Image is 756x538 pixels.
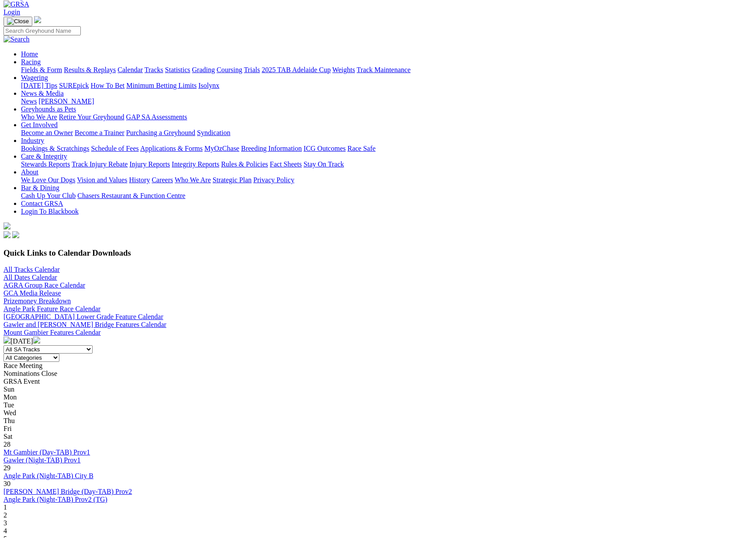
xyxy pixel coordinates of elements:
input: Search [3,26,81,35]
div: Sat [3,433,753,441]
a: Home [21,50,38,58]
div: Race Meeting [3,362,753,370]
img: twitter.svg [12,231,19,238]
a: Gawler and [PERSON_NAME] Bridge Features Calendar [3,321,166,328]
div: News & Media [21,97,753,105]
a: Stewards Reports [21,160,70,168]
span: 4 [3,527,7,535]
a: Applications & Forms [140,145,203,152]
a: All Dates Calendar [3,274,57,281]
a: Angle Park Feature Race Calendar [3,305,100,312]
a: MyOzChase [204,145,239,152]
img: Search [3,35,30,43]
a: Weights [332,66,355,73]
a: Who We Are [21,113,57,121]
div: Fri [3,425,753,433]
a: Wagering [21,74,48,81]
a: Angle Park (Night-TAB) City B [3,472,93,479]
h3: Quick Links to Calendar Downloads [3,248,753,258]
a: We Love Our Dogs [21,176,75,184]
a: AGRA Group Race Calendar [3,281,85,289]
span: 30 [3,480,10,487]
a: Bar & Dining [21,184,59,191]
a: Cash Up Your Club [21,192,76,199]
a: Rules & Policies [221,160,268,168]
a: Racing [21,58,41,66]
div: About [21,176,753,184]
a: Greyhounds as Pets [21,105,76,113]
a: Breeding Information [241,145,302,152]
a: News & Media [21,90,64,97]
div: Mon [3,393,753,401]
a: Care & Integrity [21,153,67,160]
div: Wed [3,409,753,417]
div: Bar & Dining [21,192,753,200]
a: Gawler (Night-TAB) Prov1 [3,456,80,464]
a: Tracks [145,66,163,73]
a: Mount Gambier Features Calendar [3,329,101,336]
span: 28 [3,441,10,448]
a: Who We Are [175,176,211,184]
img: GRSA [3,0,29,8]
a: History [129,176,150,184]
a: Injury Reports [129,160,170,168]
a: Results & Replays [64,66,116,73]
a: Trials [244,66,260,73]
div: Racing [21,66,753,74]
a: Schedule of Fees [91,145,138,152]
a: Stay On Track [304,160,344,168]
a: Purchasing a Greyhound [126,129,195,136]
a: Retire Your Greyhound [59,113,124,121]
a: Contact GRSA [21,200,63,207]
a: GCA Media Release [3,289,61,297]
a: Industry [21,137,44,144]
a: Fact Sheets [270,160,302,168]
a: SUREpick [59,82,89,89]
div: Get Involved [21,129,753,137]
a: [PERSON_NAME] [38,97,94,105]
a: Careers [152,176,173,184]
a: Mt Gambier (Day-TAB) Prov1 [3,448,90,456]
img: chevron-right-pager-white.svg [33,337,40,344]
img: chevron-left-pager-white.svg [3,337,10,344]
div: Sun [3,385,753,393]
a: About [21,168,38,176]
div: Wagering [21,82,753,90]
a: ICG Outcomes [304,145,345,152]
span: 29 [3,464,10,472]
a: Fields & Form [21,66,62,73]
a: Minimum Betting Limits [126,82,197,89]
div: Thu [3,417,753,425]
a: How To Bet [91,82,125,89]
a: Race Safe [347,145,375,152]
span: 2 [3,511,7,519]
a: News [21,97,37,105]
a: Grading [192,66,215,73]
div: Tue [3,401,753,409]
a: Track Injury Rebate [72,160,128,168]
a: Statistics [165,66,190,73]
a: Integrity Reports [172,160,219,168]
a: [GEOGRAPHIC_DATA] Lower Grade Feature Calendar [3,313,163,320]
a: GAP SA Assessments [126,113,187,121]
a: Syndication [197,129,230,136]
a: Login To Blackbook [21,208,79,215]
img: logo-grsa-white.png [3,222,10,229]
a: 2025 TAB Adelaide Cup [262,66,331,73]
div: [DATE] [3,337,753,345]
a: Chasers Restaurant & Function Centre [77,192,185,199]
a: Vision and Values [77,176,127,184]
a: Strategic Plan [213,176,252,184]
a: [DATE] Tips [21,82,57,89]
a: Become an Owner [21,129,73,136]
a: [PERSON_NAME] Bridge (Day-TAB) Prov2 [3,488,132,495]
a: Become a Trainer [75,129,124,136]
span: 3 [3,519,7,527]
div: Nominations Close [3,370,753,378]
img: Close [7,18,29,25]
span: 1 [3,503,7,511]
div: GRSA Event [3,378,753,385]
a: Track Maintenance [357,66,411,73]
img: facebook.svg [3,231,10,238]
button: Toggle navigation [3,17,32,26]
